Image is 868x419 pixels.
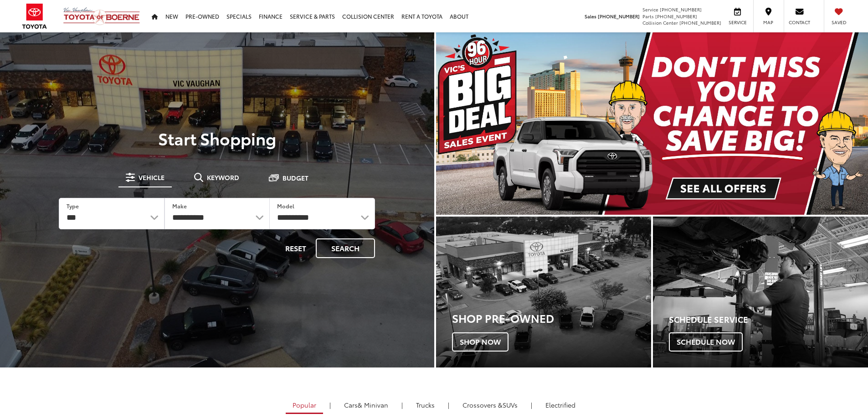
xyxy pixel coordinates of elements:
[653,217,868,367] div: Toyota
[642,19,678,26] span: Collision Center
[539,397,582,413] a: Electrified
[598,13,640,20] span: [PHONE_NUMBER]
[139,174,164,181] span: Vehicle
[399,400,405,409] li: |
[679,19,721,26] span: [PHONE_NUMBER]
[829,19,849,26] span: Saved
[789,19,810,26] span: Contact
[758,19,778,26] span: Map
[436,217,651,367] div: Toyota
[277,202,294,210] label: Model
[286,397,323,414] a: Popular
[409,397,442,413] a: Trucks
[529,400,534,409] li: |
[38,129,396,147] p: Start Shopping
[337,397,395,413] a: Cars
[436,217,651,367] a: Shop Pre-Owned Shop Now
[316,238,375,258] button: Search
[642,13,654,20] span: Parts
[456,397,524,413] a: SUVs
[653,217,868,367] a: Schedule Service Schedule Now
[642,6,658,13] span: Service
[452,332,508,352] span: Shop Now
[327,400,333,409] li: |
[669,332,743,352] span: Schedule Now
[669,315,868,324] h4: Schedule Service
[446,400,452,409] li: |
[585,13,596,20] span: Sales
[207,174,239,181] span: Keyword
[727,19,748,26] span: Service
[358,400,388,409] span: & Minivan
[655,13,697,20] span: [PHONE_NUMBER]
[282,175,308,181] span: Budget
[462,400,503,409] span: Crossovers &
[63,7,140,26] img: Vic Vaughan Toyota of Boerne
[67,202,79,210] label: Type
[452,312,651,324] h3: Shop Pre-Owned
[172,202,187,210] label: Make
[277,238,314,258] button: Reset
[660,6,702,13] span: [PHONE_NUMBER]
